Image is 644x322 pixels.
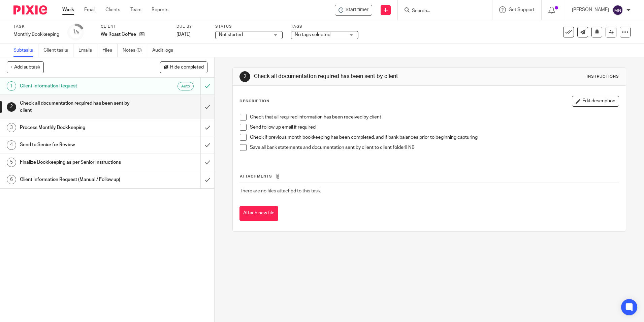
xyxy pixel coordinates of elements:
[7,158,16,167] div: 5
[250,144,618,151] p: Save all bank statements and documentation sent by client to client folder!! NB
[239,206,278,221] button: Attach new file
[250,124,618,131] p: Send follow up email if required
[176,32,191,37] span: [DATE]
[250,134,618,141] p: Check if previous month bookkeeping has been completed, and if bank balances prior to beginning c...
[84,6,95,13] a: Email
[7,175,16,184] div: 6
[78,44,97,57] a: Emails
[13,31,59,38] div: Monthly Bookkeeping
[572,6,609,13] p: [PERSON_NAME]
[7,140,16,150] div: 4
[335,5,372,16] div: We Roast Coffee - Monthly Bookkeeping
[295,32,330,37] span: No tags selected
[219,32,243,37] span: Not started
[170,65,204,70] span: Hide completed
[43,44,73,57] a: Client tasks
[250,114,618,120] p: Check that all required information has been received by client
[239,99,269,104] p: Description
[20,140,136,150] h1: Send to Senior for Review
[75,30,79,34] small: /6
[240,175,272,178] span: Attachments
[160,61,207,73] button: Hide completed
[411,8,472,14] input: Search
[7,102,16,112] div: 2
[152,6,168,13] a: Reports
[240,189,321,193] span: There are no files attached to this task.
[62,6,74,13] a: Work
[20,98,136,115] h1: Check all documentation required has been sent by client
[13,5,47,15] img: Pixie
[123,44,147,57] a: Notes (0)
[101,24,168,29] label: Client
[13,44,38,57] a: Subtasks
[254,73,444,80] h1: Check all documentation required has been sent by client
[176,24,207,29] label: Due by
[20,81,136,91] h1: Client Information Request
[152,44,178,57] a: Audit logs
[72,28,79,36] div: 1
[572,96,619,107] button: Edit description
[215,24,283,29] label: Status
[20,123,136,133] h1: Process Monthly Bookkeeping
[101,31,136,38] p: We Roast Coffee
[291,24,358,29] label: Tags
[587,74,619,79] div: Instructions
[7,123,16,132] div: 3
[13,24,59,29] label: Task
[612,5,623,16] img: svg%3E
[239,71,250,82] div: 2
[20,175,136,185] h1: Client Information Request (Manual / Follow up)
[346,6,368,14] span: Start timer
[130,6,141,13] a: Team
[7,61,44,73] button: + Add subtask
[102,44,118,57] a: Files
[105,6,120,13] a: Clients
[178,82,194,90] div: Auto
[20,157,136,167] h1: Finalize Bookkeeping as per Senior Instructions
[509,7,535,12] span: Get Support
[7,81,16,91] div: 1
